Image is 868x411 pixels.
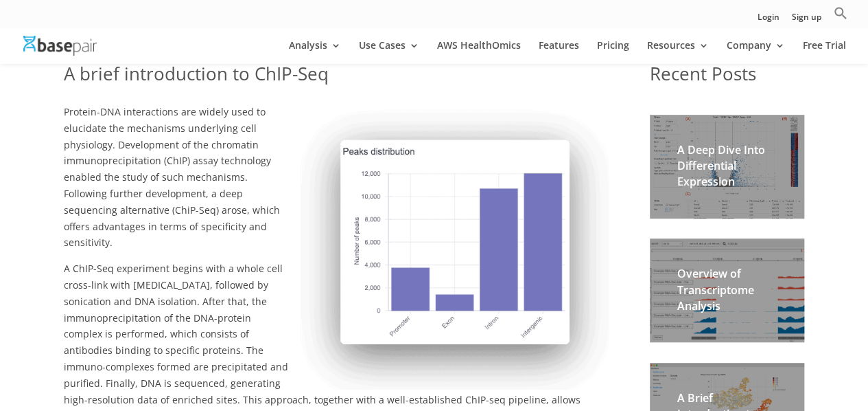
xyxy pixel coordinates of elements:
[605,312,852,395] iframe: Drift Widget Chat Controller
[64,61,329,86] span: A brief introduction to ChIP-Seq
[289,41,341,64] a: Analysis
[23,36,97,56] img: Basepair
[758,13,779,27] a: Login
[437,41,521,64] a: AWS HealthOmics
[727,41,785,64] a: Company
[650,61,804,94] h1: Recent Posts
[359,41,419,64] a: Use Cases
[539,41,579,64] a: Features
[834,6,847,27] a: Search Icon Link
[597,41,629,64] a: Pricing
[792,13,821,27] a: Sign up
[647,41,709,64] a: Resources
[677,142,777,197] h2: A Deep Dive Into Differential Expression
[64,105,280,249] span: Protein-DNA interactions are widely used to elucidate the mechanisms underlying cell physiology. ...
[677,266,777,321] h2: Overview of Transcriptome Analysis
[834,6,847,20] svg: Search
[803,41,846,64] a: Free Trial
[301,94,609,390] img: Peaks distribution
